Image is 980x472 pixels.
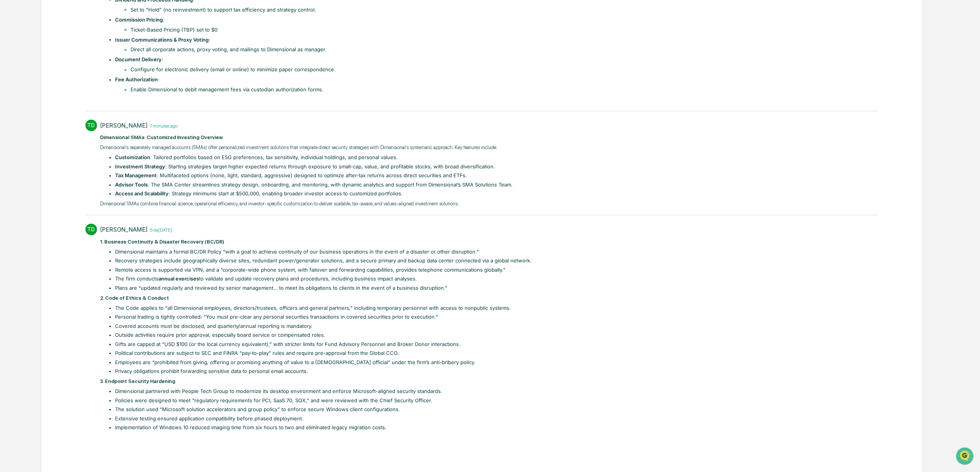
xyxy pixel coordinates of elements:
div: We're available if you need us! [26,67,97,73]
div: [PERSON_NAME] [100,226,147,233]
strong: Issuer Communications & Proxy Voting [115,37,209,43]
li: Extensive testing ensured application compatibility before phased deployment. [115,415,532,423]
li: Outside activities require prior approval, especially board service or compensated roles. [115,332,532,339]
li: : Tailored portfolios based on ESG preferences, tax sensitivity, individual holdings, and persona... [115,154,513,162]
li: Ticket-Based Pricing (TBP) set to $0 [130,26,467,34]
strong: Investment Strategy [115,164,165,170]
strong: Document Delivery [115,57,162,63]
li: Enable Dimensional to debit management fees via custodian authorization forms. [130,86,467,94]
li: Dimensional partnered with People Tech Group to modernize its desktop environment and enforce Mic... [115,388,532,396]
li: Plans are “updated regularly and reviewed by senior management… to meet its obligations to client... [115,285,532,292]
div: 🗄️ [56,98,62,104]
strong: Access and Scalability [115,191,169,197]
li: Set to “Hold” (no reinvestment) to support tax efficiency and strategy control. [130,6,467,14]
a: 🗄️Attestations [53,94,99,108]
li: : The SMA Center streamlines strategy design, onboarding, and monitoring, with dynamic analytics ... [115,181,513,189]
span: Preclearance [15,97,50,105]
li: Employees are “prohibited from giving, offering or promising anything of value to a [DEMOGRAPHIC_... [115,359,532,367]
a: 🔎Data Lookup [5,109,52,123]
div: TD [85,224,97,235]
li: Dimensional maintains a formal BC/DR Policy “with a goal to achieve continuity of our business op... [115,249,532,256]
li: Implementation of Windows 10 reduced imaging time from six hours to two and eliminated legacy mig... [115,424,532,432]
li: The Code applies to “all Dimensional employees, directors/trustees, officers and general partners... [115,305,532,312]
strong: Advisor Tools [115,182,148,188]
li: The firm conducts to validate and update recovery plans and procedures, including business impact... [115,275,532,283]
li: Political contributions are subject to SEC and FINRA “pay-to-play” rules and require pre-approval... [115,350,532,358]
strong: Customization [115,155,150,161]
div: Start new chat [26,59,126,67]
li: : [115,16,467,34]
iframe: Open customer support [955,447,976,467]
li: Policies were designed to meet “regulatory requirements for PCI, SaaS 70, SOX,” and were reviewed... [115,397,532,405]
li: : [115,36,467,54]
li: Covered accounts must be disclosed, and quarterly/annual reporting is mandatory. [115,323,532,331]
strong: Dimensional SMAs: Customized Investing Overview [100,135,223,141]
li: : [115,56,467,74]
li: Gifts are capped at “USD $100 (or the local currency equivalent),” with stricter limits for Fund ... [115,341,532,349]
li: Recovery strategies include geographically diverse sites, redundant power/generator solutions, an... [115,257,532,265]
div: 🖐️ [8,98,14,104]
div: 🔎 [8,113,14,119]
span: Data Lookup [15,112,48,120]
p: ​ [100,96,467,104]
li: Configure for electronic delivery (email or online) to minimize paper correspondence. [130,66,467,74]
strong: annual exercises [159,276,199,282]
li: : Multifaceted options (none, light, standard, aggressive) designed to optimize after-tax returns... [115,172,513,180]
button: Start new chat [131,62,140,71]
strong: 3. Endpoint Security Hardening [100,379,175,385]
time: Wednesday, September 3, 2025 at 2:58:10 PM EDT [147,227,172,233]
li: Direct all corporate actions, proxy voting, and mailings to Dimensional as manager. [130,46,467,54]
li: Remote access is supported via VPN, and a “corporate-wide phone system, with failover and forward... [115,267,532,274]
p: ​ [100,295,532,302]
span: Pylon [77,131,93,137]
li: : Strategy minimums start at $500,000, enabling broader investor access to customized portfolios. [115,190,513,198]
img: 1746055101610-c473b297-6a78-478c-a979-82029cc54cd1 [8,59,22,73]
strong: Fee Authorization [115,77,158,83]
li: : [115,76,467,94]
li: The solution used “Microsoft solution accelerators and group policy” to enforce secure Windows cl... [115,406,532,414]
strong: 1. Business Continuity & Disaster Recovery (BC/DR) [100,239,224,245]
strong: 2. Code of Ethics & Conduct [100,296,169,301]
li: Privacy obligations prohibit forwarding sensitive data to personal email accounts. [115,368,532,376]
div: [PERSON_NAME] [100,122,147,129]
li: : Starting strategies target higher expected returns through exposure to small-cap, value, and pr... [115,163,513,171]
strong: Tax Management [115,173,157,179]
p: How can we help? [8,17,140,29]
time: Monday, September 8, 2025 at 11:10:21 AM EDT [147,123,177,129]
p: Dimensional’s separately managed accounts (SMAs) offer personalized investment solutions that int... [100,144,513,152]
p: Dimensional SMAs combine financial science, operational efficiency, and investor-specific customi... [100,200,513,208]
strong: Commission Pricing [115,17,163,23]
span: Attestations [64,97,95,105]
div: TD [85,120,97,131]
a: 🖐️Preclearance [5,94,53,108]
li: Personal trading is tightly controlled: “You must pre-clear any personal securities transactions ... [115,314,532,321]
a: Powered byPylon [54,131,93,137]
